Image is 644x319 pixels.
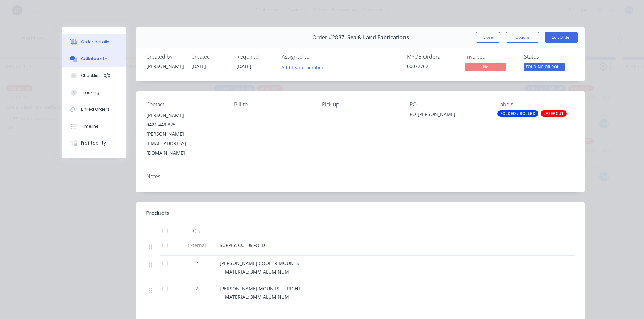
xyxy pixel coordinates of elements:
div: PO-[PERSON_NAME] [410,110,487,120]
button: Checklists 0/0 [62,67,126,84]
button: FOLDING OR ROLL... [524,63,565,73]
span: Order #2837 - [312,34,347,41]
button: Add team member [282,63,327,72]
div: [PERSON_NAME] [146,63,183,70]
div: Collaborate [81,56,107,62]
div: 0421 449 325 [146,120,223,129]
span: [DATE] [236,63,251,69]
span: [PERSON_NAME] MOUNTS --- RIGHT [220,285,301,292]
div: Checklists 0/0 [81,73,110,79]
div: Tracking [81,90,99,96]
span: Sea & Land Fabrications [347,34,409,41]
button: Close [476,32,500,43]
div: Order details [81,39,109,45]
button: Options [506,32,539,43]
div: Assigned to [282,54,349,60]
div: FOLDED / ROLLED [497,110,538,117]
div: Profitability [81,140,106,146]
button: Profitability [62,135,126,152]
div: Labels [497,101,575,108]
div: LASERCUT [541,110,567,117]
div: 00072762 [407,63,457,70]
button: Linked Orders [62,101,126,118]
div: Created by [146,54,183,60]
div: PO [410,101,487,108]
div: Required [236,54,273,60]
div: Created [191,54,228,60]
div: Contact [146,101,223,108]
span: 2 [195,285,198,292]
div: MYOB Order # [407,54,457,60]
button: Timeline [62,118,126,135]
button: Collaborate [62,51,126,67]
button: Edit Order [545,32,578,43]
div: Linked Orders [81,106,110,113]
button: Tracking [62,84,126,101]
div: Invoiced [465,54,516,60]
div: Bill to [234,101,311,108]
div: Products [146,209,170,217]
div: Notes [146,173,575,180]
div: Timeline [81,123,99,129]
div: [PERSON_NAME][EMAIL_ADDRESS][DOMAIN_NAME] [146,129,223,158]
span: No [465,63,506,71]
button: Add team member [278,63,327,72]
div: Status [524,54,575,60]
span: SUPPLY, CUT & FOLD [220,242,265,248]
span: MATERIAL: 3MM ALUMINUM [225,294,289,300]
span: [PERSON_NAME] COOLER MOUNTS [220,260,299,266]
button: Order details [62,34,126,51]
span: External [179,242,214,249]
div: [PERSON_NAME]0421 449 325[PERSON_NAME][EMAIL_ADDRESS][DOMAIN_NAME] [146,110,223,158]
span: MATERIAL: 3MM ALUMINUM [225,268,289,275]
span: [DATE] [191,63,206,69]
div: Pick up [322,101,399,108]
div: [PERSON_NAME] [146,110,223,120]
span: FOLDING OR ROLL... [524,63,565,71]
span: 2 [195,260,198,267]
div: Qty [176,224,217,237]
